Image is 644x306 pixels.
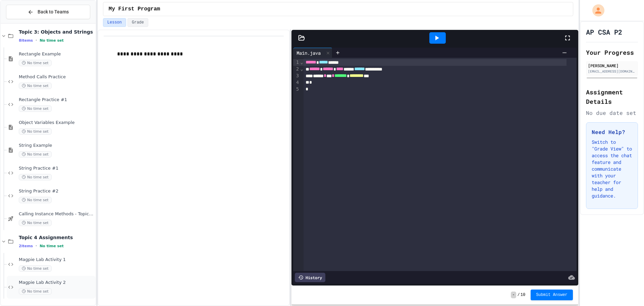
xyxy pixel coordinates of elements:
[592,139,632,199] p: Switch to "Grade View" to access the chat feature and communicate with your teacher for help and ...
[293,86,300,93] div: 5
[19,220,52,226] span: No time set
[19,288,52,295] span: No time set
[19,97,94,103] span: Rectangle Practice #1
[19,211,94,217] span: Calling Instance Methods - Topic 1.14
[19,174,52,180] span: No time set
[536,292,568,298] span: Submit Answer
[36,243,37,249] span: •
[19,83,52,89] span: No time set
[19,128,52,135] span: No time set
[511,292,516,298] span: -
[19,188,94,194] span: String Practice #2
[521,292,525,298] span: 10
[585,3,606,18] div: My Account
[109,5,160,13] span: My First Program
[586,87,638,106] h2: Assignment Details
[19,166,94,171] span: String Practice #1
[592,128,632,136] h3: Need Help?
[40,244,64,248] span: No time set
[293,79,300,86] div: 4
[19,51,94,57] span: Rectangle Example
[127,18,148,27] button: Grade
[586,27,622,37] h1: AP CSA P2
[518,292,520,298] span: /
[295,273,325,282] div: History
[293,59,300,66] div: 1
[293,73,300,79] div: 3
[293,66,300,73] div: 2
[19,197,52,203] span: No time set
[19,143,94,148] span: String Example
[300,66,303,72] span: Fold line
[19,74,94,80] span: Method Calls Practice
[19,105,52,112] span: No time set
[6,5,90,19] button: Back to Teams
[19,234,94,241] span: Topic 4 Assignments
[19,120,94,126] span: Object Variables Example
[19,29,94,35] span: Topic 3: Objects and Strings
[36,38,37,43] span: •
[38,8,69,15] span: Back to Teams
[19,151,52,158] span: No time set
[588,69,636,74] div: [EMAIL_ADDRESS][DOMAIN_NAME]
[19,280,94,286] span: Magpie Lab Activity 2
[103,18,126,27] button: Lesson
[19,257,94,263] span: Magpie Lab Activity 1
[19,60,52,66] span: No time set
[19,244,33,248] span: 2 items
[19,265,52,272] span: No time set
[586,109,638,117] div: No due date set
[300,59,303,65] span: Fold line
[293,48,332,58] div: Main.java
[588,62,636,69] div: [PERSON_NAME]
[40,38,64,43] span: No time set
[531,290,573,300] button: Submit Answer
[293,49,324,56] div: Main.java
[19,38,33,43] span: 8 items
[586,48,638,57] h2: Your Progress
